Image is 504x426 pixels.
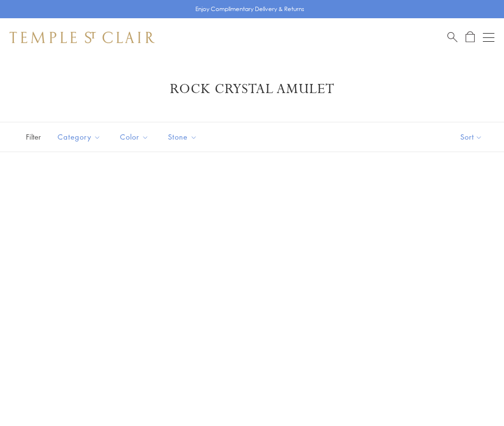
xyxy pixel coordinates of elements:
[161,126,204,148] button: Stone
[466,31,475,43] a: Open Shopping Bag
[113,126,156,148] button: Color
[483,32,494,43] button: Open navigation
[447,31,457,43] a: Search
[24,81,480,98] h1: Rock Crystal Amulet
[53,131,108,143] span: Category
[115,131,156,143] span: Color
[439,122,504,152] button: Show sort by
[163,131,204,143] span: Stone
[50,126,108,148] button: Category
[10,32,155,43] img: Temple St. Clair
[195,4,304,14] p: Enjoy Complimentary Delivery & Returns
